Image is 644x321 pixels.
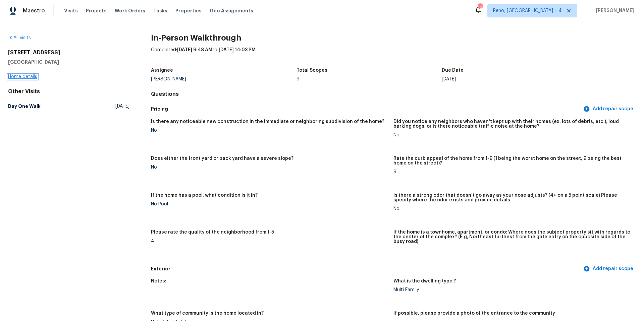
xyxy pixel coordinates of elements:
button: Add repair scope [582,103,636,115]
h4: Questions [151,91,636,98]
h5: Total Scopes [297,68,327,73]
h5: If possible, please provide a photo of the entrance to the community [393,311,555,316]
h5: Day One Walk [8,103,41,110]
h5: Due Date [442,68,464,73]
div: 9 [297,77,442,81]
div: No [151,128,388,133]
h5: What type of community is the home located in? [151,311,264,316]
div: No [393,206,631,211]
span: Work Orders [115,7,145,14]
span: [PERSON_NAME] [593,7,634,14]
a: All visits [8,36,31,40]
div: 4 [151,239,388,243]
span: [DATE] 14:03 PM [219,48,256,52]
h5: Pricing [151,106,582,113]
a: Day One Walk[DATE] [8,100,129,112]
h5: [GEOGRAPHIC_DATA] [8,59,129,65]
span: Properties [175,7,202,14]
div: No [151,165,388,170]
div: [PERSON_NAME] [151,77,297,81]
h5: If the home has a pool, what condition is it in? [151,193,258,198]
div: 9 [393,170,631,174]
div: Multi Family [393,287,631,292]
div: Completed: to [151,47,636,64]
div: Other Visits [8,88,129,95]
span: Reno, [GEOGRAPHIC_DATA] + 4 [493,7,562,14]
h5: Is there any noticeable new construction in the immediate or neighboring subdivision of the home? [151,119,384,124]
span: [DATE] [115,103,129,110]
span: Visits [64,7,78,14]
a: Home details [8,74,37,79]
div: No Pool [151,202,388,206]
span: [DATE] 9:48 AM [177,48,212,52]
h5: Notes: [151,279,166,283]
span: Maestro [23,7,45,14]
h5: Does either the front yard or back yard have a severe slope? [151,156,293,161]
span: Add repair scope [585,105,633,113]
span: Tasks [153,8,167,13]
h2: [STREET_ADDRESS] [8,49,129,56]
h5: Exterior [151,265,582,272]
div: 18 [478,4,482,11]
h2: In-Person Walkthrough [151,35,636,41]
span: Geo Assignments [210,7,253,14]
button: Add repair scope [582,263,636,275]
span: Add repair scope [585,265,633,273]
h5: What is the dwelling type ? [393,279,456,283]
div: [DATE] [442,77,587,81]
h5: Assignee [151,68,173,73]
span: Projects [86,7,107,14]
h5: Please rate the quality of the neighborhood from 1-5 [151,230,274,235]
h5: Rate the curb appeal of the home from 1-9 (1 being the worst home on the street, 9 being the best... [393,156,631,166]
h5: Did you notice any neighbors who haven't kept up with their homes (ex. lots of debris, etc.), lou... [393,119,631,129]
h5: If the home is a townhome, apartment, or condo: Where does the subject property sit with regards ... [393,230,631,244]
h5: Is there a strong odor that doesn't go away as your nose adjusts? (4+ on a 5 point scale) Please ... [393,193,631,202]
div: No [393,133,631,137]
